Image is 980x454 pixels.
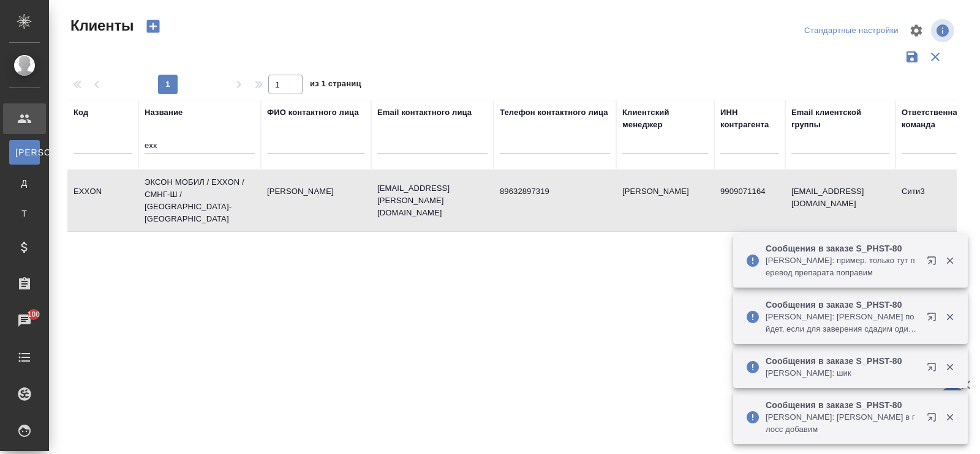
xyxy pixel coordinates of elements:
[15,207,34,220] span: Т
[310,76,361,94] span: из 1 страниц
[924,45,947,69] button: Сбросить фильтры
[9,201,40,226] a: Т
[9,171,40,195] a: Д
[919,248,949,278] button: Открыть в новой вкладке
[919,355,949,384] button: Открыть в новой вкладке
[145,106,183,119] div: Название
[20,308,48,321] span: 100
[902,16,931,45] span: Настроить таблицу
[267,106,359,119] div: ФИО контактного лица
[937,255,962,266] button: Закрыть
[766,399,919,411] p: Сообщения в заказе S_PHST-80
[377,106,472,119] div: Email контактного лица
[500,185,610,198] p: 89632897319
[937,362,962,373] button: Закрыть
[766,255,919,279] p: [PERSON_NAME]: пример. только тут перевод препарата поправим
[785,179,895,222] td: [EMAIL_ADDRESS][DOMAIN_NAME]
[15,146,34,158] span: [PERSON_NAME]
[766,411,919,436] p: [PERSON_NAME]: [PERSON_NAME] в глосс добавим
[138,170,261,231] td: ЭКСОН МОБИЛ / EXXON / СМНГ-Ш / [GEOGRAPHIC_DATA]-[GEOGRAPHIC_DATA]
[919,405,949,434] button: Открыть в новой вкладке
[9,140,40,165] a: [PERSON_NAME]
[801,21,902,40] div: split button
[500,106,608,119] div: Телефон контактного лица
[67,179,138,222] td: EXXON
[766,311,919,335] p: [PERSON_NAME]: [PERSON_NAME] пойдет, если для заверения сдадим один файл, где сначала идут страни...
[919,305,949,334] button: Открыть в новой вкладке
[67,16,134,35] span: Клиенты
[766,242,919,255] p: Сообщения в заказе S_PHST-80
[616,179,714,222] td: [PERSON_NAME]
[766,355,919,367] p: Сообщения в заказе S_PHST-80
[791,106,889,131] div: Email клиентской группы
[138,16,168,37] button: Создать
[766,299,919,311] p: Сообщения в заказе S_PHST-80
[15,177,34,189] span: Д
[937,412,962,423] button: Закрыть
[720,106,779,131] div: ИНН контрагента
[3,305,46,336] a: 100
[766,367,919,379] p: [PERSON_NAME]: шик
[937,311,962,322] button: Закрыть
[931,19,957,42] span: Посмотреть информацию
[73,106,88,119] div: Код
[622,106,708,131] div: Клиентский менеджер
[261,179,371,222] td: [PERSON_NAME]
[714,179,785,222] td: 9909071164
[900,45,924,69] button: Сохранить фильтры
[377,182,488,219] p: [EMAIL_ADDRESS][PERSON_NAME][DOMAIN_NAME]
